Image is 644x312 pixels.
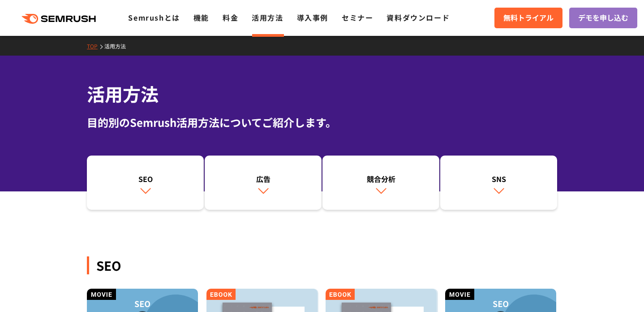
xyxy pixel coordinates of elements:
[87,256,557,274] div: SEO
[87,156,204,210] a: SEO
[342,12,373,23] a: セミナー
[327,173,435,184] div: 競合分析
[223,12,238,23] a: 料金
[440,156,557,210] a: SNS
[386,12,450,23] a: 資料ダウンロード
[128,12,180,23] a: Semrushとは
[91,173,199,184] div: SEO
[87,114,557,130] div: 目的別のSemrush活用方法についてご紹介します。
[494,8,562,28] a: 無料トライアル
[322,156,439,210] a: 競合分析
[193,12,209,23] a: 機能
[104,42,133,50] a: 活用方法
[297,12,328,23] a: 導入事例
[503,12,554,24] span: 無料トライアル
[445,173,553,184] div: SNS
[569,8,637,28] a: デモを申し込む
[578,12,628,24] span: デモを申し込む
[87,42,104,50] a: TOP
[252,12,283,23] a: 活用方法
[205,156,322,210] a: 広告
[87,81,557,107] h1: 活用方法
[209,173,317,184] div: 広告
